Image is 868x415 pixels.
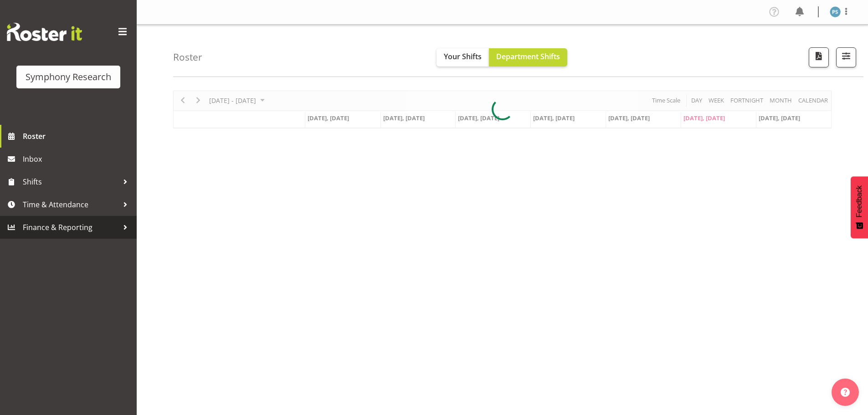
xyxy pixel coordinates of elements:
[173,52,202,62] h4: Roster
[851,176,868,238] button: Feedback - Show survey
[23,152,132,166] span: Inbox
[830,6,841,17] img: paul-s-stoneham1982.jpg
[23,198,118,211] span: Time & Attendance
[23,129,132,143] span: Roster
[437,48,489,67] button: Your Shifts
[809,47,829,67] button: Download a PDF of the roster according to the set date range.
[23,175,118,189] span: Shifts
[489,48,567,67] button: Department Shifts
[23,220,118,234] span: Finance & Reporting
[496,51,560,61] span: Department Shifts
[26,70,111,84] div: Symphony Research
[7,23,82,41] img: Rosterit website logo
[855,185,863,217] span: Feedback
[836,47,856,67] button: Filter Shifts
[841,388,850,397] img: help-xxl-2.png
[444,51,482,61] span: Your Shifts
